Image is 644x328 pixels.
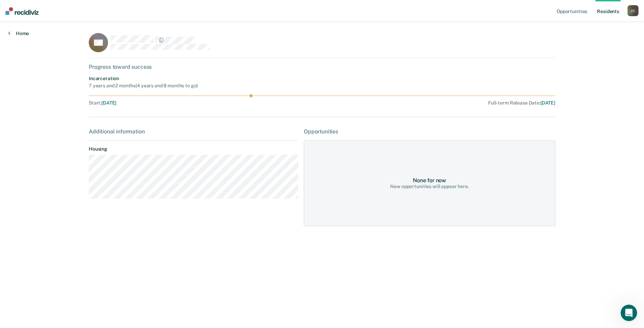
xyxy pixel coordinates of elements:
[89,76,198,81] div: Incarceration
[89,128,298,135] div: Additional information
[304,128,555,135] div: Opportunities
[390,184,469,189] div: New opportunities will appear here.
[304,100,555,106] div: Full-term Release Date :
[8,30,29,36] a: Home
[6,7,39,15] img: Recidiviz
[89,100,301,106] div: Start :
[89,146,298,152] dt: Housing
[627,5,638,16] div: J C
[89,83,198,89] div: 7 years and 2 months ( 4 years and 8 months to go )
[89,64,555,70] div: Progress toward success
[413,177,446,184] div: None for now
[621,305,637,321] iframe: Intercom live chat
[627,5,638,16] button: JC
[101,100,116,106] span: [DATE]
[540,100,555,106] span: [DATE]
